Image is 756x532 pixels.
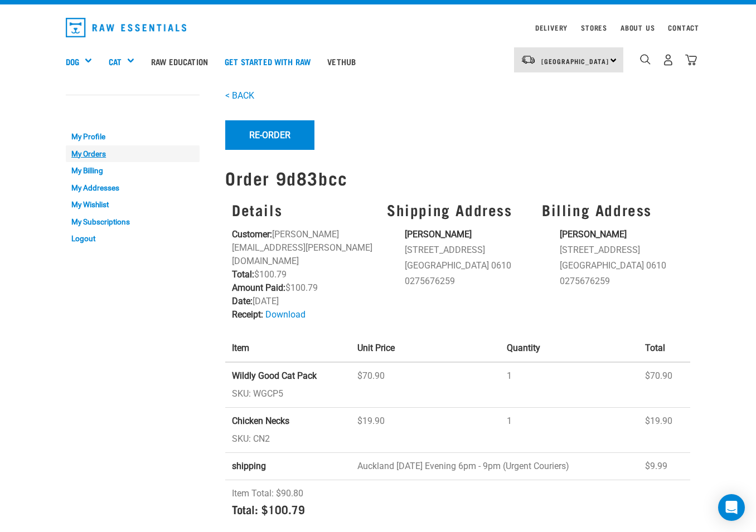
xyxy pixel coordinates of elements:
[560,259,684,272] li: [GEOGRAPHIC_DATA] 0610
[66,179,200,197] a: My Addresses
[319,39,364,84] a: Vethub
[225,480,690,530] td: Item Total: $90.80
[66,196,200,213] a: My Wishlist
[638,335,690,362] th: Total
[66,106,120,111] a: My Account
[500,408,638,453] td: 1
[66,55,79,68] a: Dog
[560,229,627,240] strong: [PERSON_NAME]
[225,168,690,188] h1: Order 9d83bcc
[225,120,314,149] button: Re-Order
[225,408,351,453] td: SKU: CN2
[66,128,200,145] a: My Profile
[351,362,500,408] td: $70.90
[225,194,380,329] div: [PERSON_NAME][EMAIL_ADDRESS][PERSON_NAME][DOMAIN_NAME] $100.79 $100.79 [DATE]
[560,275,684,288] li: 0275676259
[232,282,285,293] strong: Amount Paid:
[232,229,272,240] strong: Customer:
[232,269,254,280] strong: Total:
[541,59,609,63] span: [GEOGRAPHIC_DATA]
[216,39,319,84] a: Get started with Raw
[351,335,500,362] th: Unit Price
[66,213,200,231] a: My Subscriptions
[232,461,266,471] strong: shipping
[232,201,374,218] h3: Details
[265,309,306,320] a: Download
[109,55,122,68] a: Cat
[66,231,200,248] a: Logout
[638,453,690,480] td: $9.99
[405,259,529,272] li: [GEOGRAPHIC_DATA] 0610
[521,55,536,65] img: van-moving.png
[351,408,500,453] td: $19.90
[232,309,263,320] strong: Receipt:
[405,275,529,288] li: 0275676259
[500,362,638,408] td: 1
[500,335,638,362] th: Quantity
[581,26,607,30] a: Stores
[225,362,351,408] td: SKU: WGCP5
[560,243,684,257] li: [STREET_ADDRESS]
[668,26,699,30] a: Contact
[542,201,684,218] h3: Billing Address
[66,145,200,163] a: My Orders
[405,229,472,240] strong: [PERSON_NAME]
[387,201,529,218] h3: Shipping Address
[232,370,317,381] strong: Wildly Good Cat Pack
[232,296,253,306] strong: Date:
[638,362,690,408] td: $70.90
[57,13,699,42] nav: dropdown navigation
[351,453,638,480] td: Auckland [DATE] Evening 6pm - 9pm (Urgent Couriers)
[225,335,351,362] th: Item
[685,54,697,66] img: home-icon@2x.png
[66,18,186,37] img: Raw Essentials Logo
[405,243,529,257] li: [STREET_ADDRESS]
[66,162,200,179] a: My Billing
[640,54,651,65] img: home-icon-1@2x.png
[662,54,674,66] img: user.png
[143,39,216,84] a: Raw Education
[225,90,254,101] a: < BACK
[718,494,745,521] div: Open Intercom Messenger
[232,502,684,515] h4: Total: $100.79
[621,26,655,30] a: About Us
[232,416,289,426] strong: Chicken Necks
[535,26,568,30] a: Delivery
[638,408,690,453] td: $19.90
